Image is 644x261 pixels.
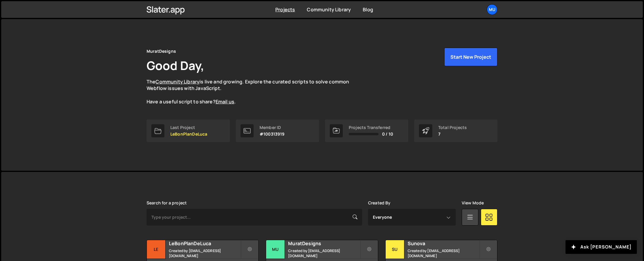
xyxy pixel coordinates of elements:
h2: LeBonPlanDeLuca [169,240,241,247]
div: Mu [266,240,285,259]
a: Blog [363,6,373,13]
div: Member ID [260,125,285,130]
div: Projects Transferred [349,125,393,130]
span: 0 / 10 [382,132,393,136]
h2: MuratDesigns [288,240,360,247]
h2: Sunova [408,240,479,247]
h1: Good Day, [147,57,204,74]
div: MuratDesigns [147,48,176,55]
a: Projects [275,6,295,13]
small: Created by [EMAIL_ADDRESS][DOMAIN_NAME] [288,248,360,258]
input: Type your project... [147,209,362,226]
small: Created by [EMAIL_ADDRESS][DOMAIN_NAME] [408,248,479,258]
a: Mu [487,4,497,15]
small: Created by [EMAIL_ADDRESS][DOMAIN_NAME] [169,248,241,258]
label: Created By [368,201,391,205]
a: Community Library [155,78,200,85]
label: View Mode [462,201,484,205]
div: Su [386,240,404,259]
p: #100313919 [260,132,285,136]
label: Search for a project [147,201,187,205]
p: 7 [438,132,467,136]
div: Le [147,240,166,259]
a: Last Project LeBonPlanDeLuca [147,119,230,142]
p: LeBonPlanDeLuca [170,132,207,136]
a: Community Library [307,6,351,13]
button: Start New Project [444,48,497,66]
a: Email us [216,98,234,105]
p: The is live and growing. Explore the curated scripts to solve common Webflow issues with JavaScri... [147,78,361,105]
div: Last Project [170,125,207,130]
button: Ask [PERSON_NAME] [566,240,637,254]
div: Total Projects [438,125,467,130]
